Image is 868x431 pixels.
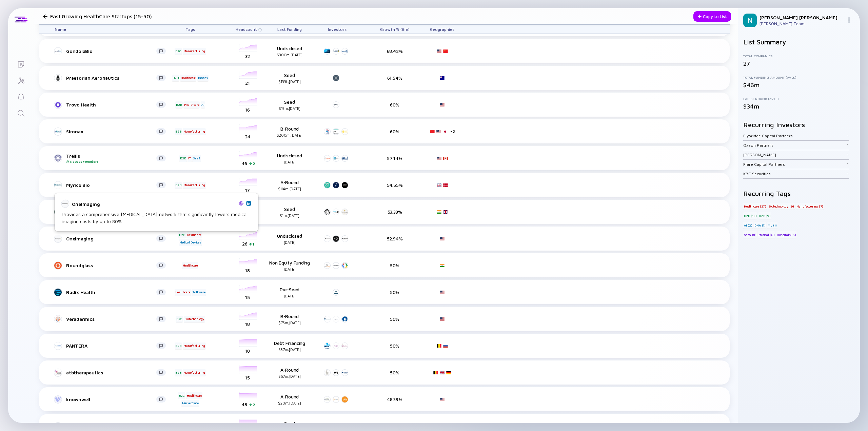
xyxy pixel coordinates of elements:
[847,171,849,176] div: 1
[268,53,312,57] div: $300m, [DATE]
[176,316,183,322] div: B2C
[8,56,34,72] a: Lists
[55,128,171,136] a: Sironax
[50,13,152,19] h1: Fast Growing HealthCare Startups (15-50)
[743,231,757,238] div: SaaS (8)
[759,21,844,26] div: [PERSON_NAME] Team
[55,261,171,270] a: Roundglass
[66,316,156,322] div: Veradermics
[373,396,417,402] div: 48.39%
[743,222,753,229] div: AI (2)
[175,48,182,55] div: B2C
[186,392,202,399] div: Healthcare
[373,343,417,349] div: 50%
[62,211,251,225] div: Provides a comprehensive [MEDICAL_DATA] network that significantly lowers medical imaging costs b...
[268,394,312,405] div: A-Round
[373,262,417,268] div: 50%
[373,155,417,161] div: 57.14%
[743,203,767,210] div: Healthcare (27)
[268,347,312,352] div: $37m, [DATE]
[268,240,312,244] div: [DATE]
[72,201,236,207] div: OneImaging
[373,48,417,54] div: 68.42%
[55,369,171,377] a: atbtherapeutics
[183,369,205,376] div: Manufacturing
[55,181,171,189] a: Myricx Bio
[268,233,312,244] div: Undisclosed
[268,260,312,271] div: Non Equity Funding
[171,25,209,34] div: Tags
[188,155,192,162] div: IT
[433,371,438,374] img: Belgium Flag
[268,45,312,57] div: Undisclosed
[172,75,179,81] div: B2B
[439,291,445,294] img: United States Flag
[776,231,796,238] div: Hospitals (5)
[268,72,312,84] div: Seed
[268,106,312,111] div: $15m, [DATE]
[66,262,156,268] div: Roundglass
[183,342,205,349] div: Manufacturing
[443,210,448,214] img: United Kingdom Flag
[184,316,205,322] div: Biotechnology
[743,54,854,58] div: Total Companies
[8,104,34,121] a: Search
[178,231,185,238] div: B2C
[181,400,199,407] div: Marketplace
[443,157,448,160] img: Canada Flag
[743,190,854,197] h2: Recurring Tags
[268,401,312,405] div: $20m, [DATE]
[439,371,445,374] img: United Kingdom Flag
[373,129,417,134] div: 60%
[201,101,205,108] div: AI
[743,162,847,167] div: Flare Capital Partners
[182,423,198,430] div: Healthcare
[442,130,448,133] img: Japan Flag
[55,153,171,163] a: TrellisRepeat Founders
[236,27,257,32] span: Headcount
[754,222,766,229] div: DNA (1)
[767,222,777,229] div: ML (1)
[239,201,243,205] img: OneImaging Website
[55,422,171,430] a: Bexa
[450,129,454,134] div: + 2
[743,212,757,219] div: B2B (13)
[277,27,302,32] span: Last Funding
[268,153,312,164] div: Undisclosed
[743,152,847,157] div: [PERSON_NAME]
[439,237,445,240] img: United States Flag
[743,171,847,176] div: KBC Securities
[268,179,312,191] div: A-Round
[743,14,757,27] img: Nikki Profile Picture
[66,102,156,107] div: Trovo Health
[373,102,417,107] div: 60%
[66,343,156,349] div: PANTERA
[373,209,417,215] div: 53.33%
[66,159,156,163] div: Repeat Founders
[743,81,854,89] div: $46m
[175,128,182,135] div: B2B
[443,183,448,187] img: Denmark Flag
[55,288,171,296] a: Radix Health
[66,75,156,81] div: Praetorian Aeronautics
[55,235,171,243] a: OneImaging
[268,374,312,378] div: $57m, [DATE]
[49,25,171,34] div: Name
[186,231,202,238] div: Insurance
[66,236,156,241] div: OneImaging
[268,367,312,378] div: A-Round
[66,129,156,134] div: Sironax
[443,344,448,348] img: Russia Flag
[179,239,202,246] div: Medical Devices
[55,315,171,323] a: Veradermics
[55,101,171,109] a: Trovo Health
[175,342,182,349] div: B2B
[268,126,312,137] div: B-Round
[439,317,445,321] img: United States Flag
[743,60,750,67] div: 27
[743,75,854,79] div: Total Funding Amount (Avg.)
[439,76,445,80] img: Australia Flag
[373,370,417,375] div: 50%
[846,17,852,23] img: Menu
[192,155,201,162] div: SaaS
